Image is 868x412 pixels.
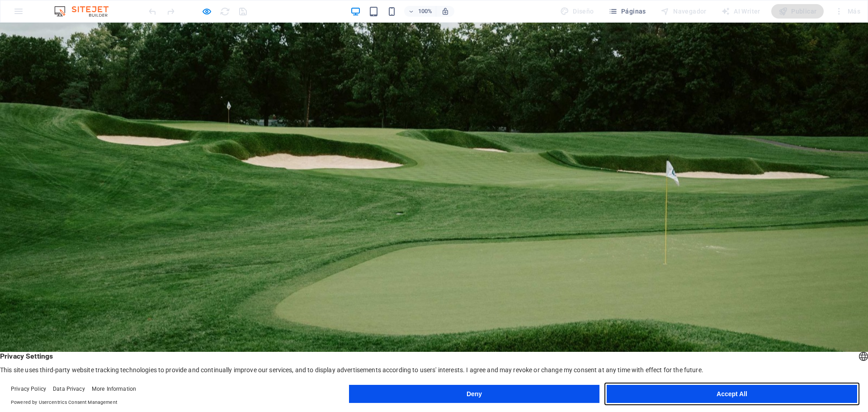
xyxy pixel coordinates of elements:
[418,6,432,17] h6: 100%
[441,7,449,15] i: Al redimensionar, ajustar el nivel de zoom automáticamente para ajustarse al dispositivo elegido.
[21,344,26,350] button: 1
[404,6,436,17] button: 100%
[21,355,26,360] button: 2
[21,366,26,371] button: 3
[605,4,650,19] button: Páginas
[557,4,598,19] div: Diseño (Ctrl+Alt+Y)
[609,7,646,16] span: Páginas
[52,6,120,17] img: Editor Logo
